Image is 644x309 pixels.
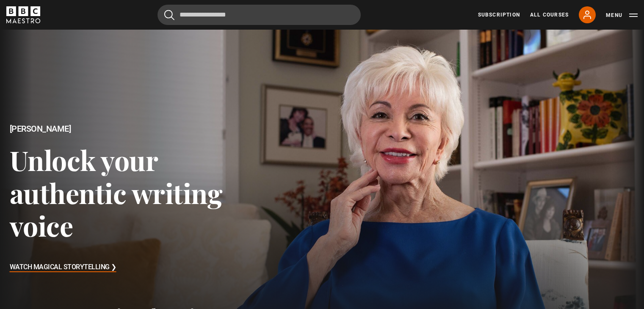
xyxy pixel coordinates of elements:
[530,11,569,19] a: All Courses
[10,261,116,274] h3: Watch Magical Storytelling ❯
[158,5,361,25] input: Search
[10,124,258,134] h2: [PERSON_NAME]
[478,11,520,19] a: Subscription
[164,10,174,20] button: Submit the search query
[606,11,638,19] button: Toggle navigation
[10,143,258,242] h3: Unlock your authentic writing voice
[6,6,40,23] svg: BBC Maestro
